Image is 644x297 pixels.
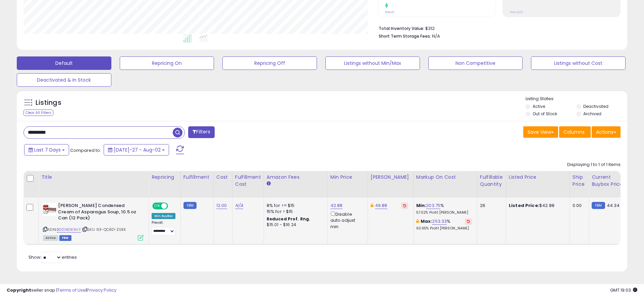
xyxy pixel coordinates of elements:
[413,171,477,198] th: The percentage added to the cost of goods (COGS) that forms the calculator for Min & Max prices.
[375,202,387,209] a: 49.88
[267,203,322,209] div: 8% for <= $15
[87,287,116,293] a: Privacy Policy
[267,222,322,228] div: $15.01 - $16.24
[267,209,322,215] div: 15% for > $15
[235,202,243,209] a: N/A
[23,110,53,116] div: Clear All Filters
[152,174,178,181] div: Repricing
[416,202,426,209] b: Min:
[330,202,343,209] a: 42.88
[480,174,503,188] div: Fulfillable Quantity
[183,174,211,181] div: Fulfillment
[371,174,411,181] div: [PERSON_NAME]
[82,227,126,232] span: | SKU: 93-QC8D-ZGEK
[267,174,325,181] div: Amazon Fees
[583,111,601,117] label: Archived
[523,126,558,138] button: Save View
[379,26,424,31] b: Total Inventory Value:
[330,210,363,230] div: Disable auto adjust min
[57,287,86,293] a: Terms of Use
[533,103,545,109] label: Active
[120,56,214,70] button: Repricing On
[114,146,161,153] span: [DATE]-27 - Aug-02
[509,202,539,209] b: Listed Price:
[183,202,197,209] small: FBM
[416,203,472,215] div: %
[43,235,58,241] span: All listings currently available for purchase on Amazon
[267,216,311,222] b: Reduced Prof. Rng.
[222,56,317,70] button: Repricing Off
[24,144,69,156] button: Last 7 Days
[416,226,472,231] p: 60.95% Profit [PERSON_NAME]
[17,73,111,87] button: Deactivated & In Stock
[152,213,175,219] div: Win BuyBox
[7,287,116,294] div: seller snap | |
[188,126,214,138] button: Filters
[416,174,474,181] div: Markup on Cost
[58,203,140,223] b: [PERSON_NAME] Condensed Cream of Asparagus Soup, 10.5 oz Can (12 Pack)
[43,203,144,240] div: ASIN:
[104,144,169,156] button: [DATE]-27 - Aug-02
[563,129,585,135] span: Columns
[36,98,61,108] h5: Listings
[330,174,365,181] div: Min Price
[583,103,608,109] label: Deactivated
[153,203,161,209] span: ON
[29,254,77,260] span: Show: entries
[7,287,31,293] strong: Copyright
[592,174,626,188] div: Current Buybox Price
[559,126,591,138] button: Columns
[17,56,111,70] button: Default
[607,202,620,209] span: 44.34
[533,111,557,117] label: Out of Stock
[526,96,627,102] p: Listing States:
[34,146,61,153] span: Last 7 Days
[325,56,420,70] button: Listings without Min/Max
[385,10,394,14] small: Prev: 0
[216,174,229,181] div: Cost
[573,203,584,209] div: 0.00
[70,147,101,154] span: Compared to:
[567,162,621,168] div: Displaying 1 to 1 of 1 items
[235,174,261,188] div: Fulfillment Cost
[416,210,472,215] p: 57.02% Profit [PERSON_NAME]
[509,203,565,209] div: $42.88
[416,218,472,231] div: %
[152,220,175,236] div: Preset:
[426,202,440,209] a: 203.75
[43,203,56,216] img: 41xZ0gJ2GqL._SL40_.jpg
[509,174,567,181] div: Listed Price
[167,203,178,209] span: OFF
[267,181,271,187] small: Amazon Fees.
[510,10,523,14] small: Prev: N/A
[432,33,440,39] span: N/A
[216,202,227,209] a: 12.00
[610,287,637,293] span: 2025-08-13 19:03 GMT
[480,203,501,209] div: 26
[428,56,523,70] button: Non Competitive
[432,218,447,225] a: 253.33
[59,235,71,241] span: FBM
[379,33,431,39] b: Short Term Storage Fees:
[41,174,146,181] div: Title
[57,227,81,232] a: B0014EW3HY
[421,218,432,224] b: Max:
[592,202,605,209] small: FBM
[592,126,621,138] button: Actions
[531,56,626,70] button: Listings without Cost
[379,24,615,32] li: $312
[573,174,586,188] div: Ship Price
